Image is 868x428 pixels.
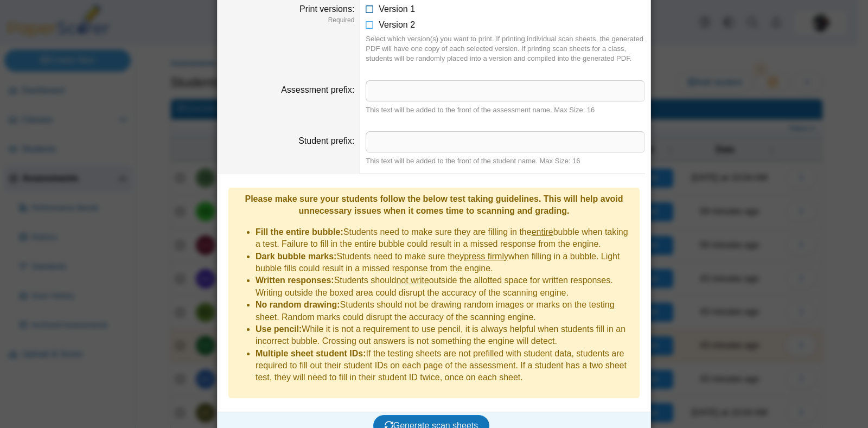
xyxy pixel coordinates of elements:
label: Print versions [299,4,354,14]
b: Please make sure your students follow the below test taking guidelines. This will help avoid unne... [245,194,623,215]
b: Dark bubble marks: [256,252,336,261]
span: Version 2 [379,20,415,29]
li: Students should not be drawing random images or marks on the testing sheet. Random marks could di... [256,299,634,323]
div: This text will be added to the front of the student name. Max Size: 16 [366,156,645,166]
b: Multiple sheet student IDs: [256,349,366,358]
li: Students need to make sure they when filling in a bubble. Light bubble fills could result in a mi... [256,251,634,275]
u: press firmly [464,252,508,261]
dfn: Required [223,16,354,25]
b: No random drawing: [256,300,340,309]
u: entire [532,227,553,237]
b: Use pencil: [256,324,302,334]
li: While it is not a requirement to use pencil, it is always helpful when students fill in an incorr... [256,323,634,348]
li: If the testing sheets are not prefilled with student data, students are required to fill out thei... [256,348,634,384]
u: not write [396,276,429,285]
b: Written responses: [256,276,334,285]
li: Students should outside the allotted space for written responses. Writing outside the boxed area ... [256,274,634,299]
label: Student prefix [298,136,354,145]
span: Version 1 [379,4,415,14]
div: This text will be added to the front of the assessment name. Max Size: 16 [366,105,645,115]
li: Students need to make sure they are filling in the bubble when taking a test. Failure to fill in ... [256,226,634,251]
label: Assessment prefix [281,85,354,94]
div: Select which version(s) you want to print. If printing individual scan sheets, the generated PDF ... [366,34,645,64]
b: Fill the entire bubble: [256,227,343,237]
